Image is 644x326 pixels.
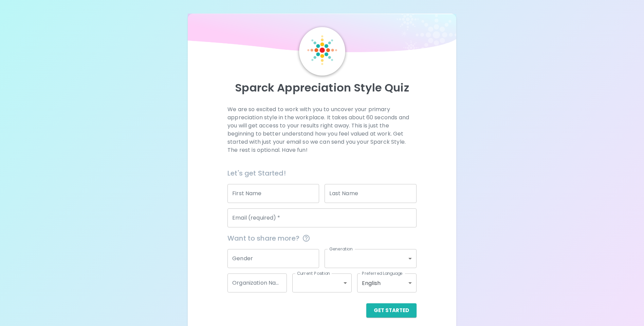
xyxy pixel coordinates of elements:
p: Sparck Appreciation Style Quiz [196,81,448,95]
img: Sparck Logo [307,35,337,65]
label: Current Position [297,270,330,276]
button: Get Started [366,303,417,318]
label: Preferred Language [362,270,403,276]
label: Generation [329,246,353,252]
h6: Let's get Started! [227,168,417,179]
div: English [357,273,417,292]
svg: This information is completely confidential and only used for aggregated appreciation studies at ... [302,234,310,242]
span: Want to share more? [227,233,417,244]
img: wave [188,14,456,56]
p: We are so excited to work with you to uncover your primary appreciation style in the workplace. I... [227,105,417,154]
